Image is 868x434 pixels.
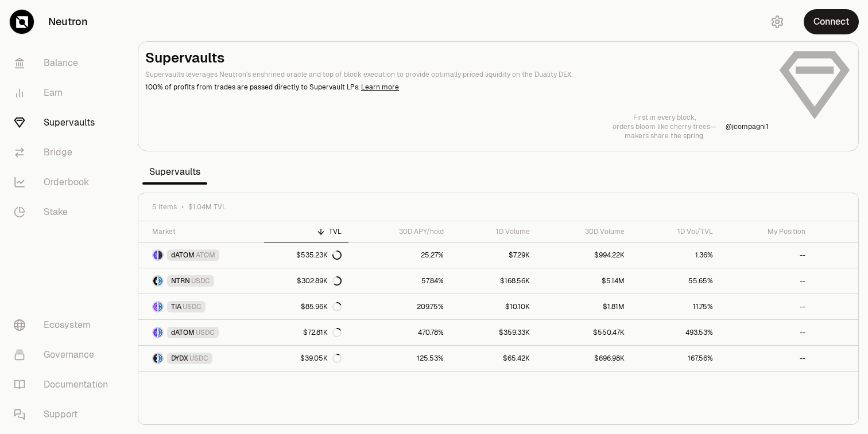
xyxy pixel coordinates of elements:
[5,310,124,340] a: Ecosystem
[451,346,537,371] a: $65.42K
[158,354,162,363] img: USDC Logo
[138,346,264,371] a: DYDX LogoUSDC LogoDYDXUSDC
[613,122,716,131] p: orders bloom like cherry trees—
[297,276,342,286] div: $302.89K
[613,113,716,140] a: First in every block,orders bloom like cherry trees—makers share the spring.
[537,294,631,319] a: $1.81M
[158,251,162,260] img: ATOM Logo
[451,243,537,268] a: $7.29K
[153,354,157,363] img: DYDX Logo
[158,328,162,337] img: USDC Logo
[138,294,264,319] a: TIA LogoUSDC LogoTIAUSDC
[138,268,264,294] a: NTRN LogoUSDC LogoNTRNUSDC
[303,328,342,337] div: $72.81K
[348,268,451,294] a: 57.84%
[451,268,537,294] a: $168.56K
[296,251,342,260] div: $535.23K
[613,113,716,122] p: First in every block,
[5,197,124,227] a: Stake
[544,227,625,236] div: 30D Volume
[5,138,124,167] a: Bridge
[804,9,859,34] button: Connect
[152,202,177,212] span: 5 items
[264,268,348,294] a: $302.89K
[638,227,714,236] div: 1D Vol/TVL
[153,251,157,260] img: dATOM Logo
[264,320,348,345] a: $72.81K
[158,276,162,286] img: USDC Logo
[152,227,257,236] div: Market
[631,294,720,319] a: 11.75%
[264,243,348,268] a: $535.23K
[348,243,451,268] a: 25.27%
[631,346,720,371] a: 167.56%
[171,302,181,311] span: TIA
[188,202,226,212] span: $1.04M TVL
[191,276,210,286] span: USDC
[264,346,348,371] a: $39.05K
[355,227,444,236] div: 30D APY/hold
[537,320,631,345] a: $550.47K
[171,276,190,286] span: NTRN
[5,48,124,78] a: Balance
[171,328,195,337] span: dATOM
[5,370,124,400] a: Documentation
[537,243,631,268] a: $994.22K
[158,302,162,311] img: USDC Logo
[613,131,716,140] p: makers share the spring.
[348,346,451,371] a: 125.53%
[451,294,537,319] a: $10.10K
[631,268,720,294] a: 55.65%
[5,78,124,108] a: Earn
[361,83,399,92] a: Learn more
[631,243,720,268] a: 1.36%
[726,122,769,131] a: @jcompagni1
[5,400,124,429] a: Support
[458,227,530,236] div: 1D Volume
[5,108,124,138] a: Supervaults
[727,227,805,236] div: My Position
[720,243,812,268] a: --
[348,320,451,345] a: 470.78%
[631,320,720,345] a: 493.53%
[5,167,124,197] a: Orderbook
[720,268,812,294] a: --
[145,49,769,67] h2: Supervaults
[183,302,201,311] span: USDC
[537,268,631,294] a: $5.14M
[145,69,769,80] p: Supervaults leverages Neutron's enshrined oracle and top of block execution to provide optimally ...
[153,302,157,311] img: TIA Logo
[264,294,348,319] a: $85.96K
[271,227,342,236] div: TVL
[189,354,208,363] span: USDC
[196,328,215,337] span: USDC
[720,346,812,371] a: --
[142,161,207,183] span: Supervaults
[145,82,769,92] p: 100% of profits from trades are passed directly to Supervault LPs.
[171,251,195,260] span: dATOM
[153,328,157,337] img: dATOM Logo
[138,320,264,345] a: dATOM LogoUSDC LogodATOMUSDC
[153,276,157,286] img: NTRN Logo
[726,122,769,131] p: @ jcompagni1
[720,294,812,319] a: --
[171,354,188,363] span: DYDX
[5,340,124,370] a: Governance
[196,251,215,260] span: ATOM
[720,320,812,345] a: --
[301,302,342,311] div: $85.96K
[138,243,264,268] a: dATOM LogoATOM LogodATOMATOM
[300,354,342,363] div: $39.05K
[451,320,537,345] a: $359.33K
[537,346,631,371] a: $696.98K
[348,294,451,319] a: 209.75%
